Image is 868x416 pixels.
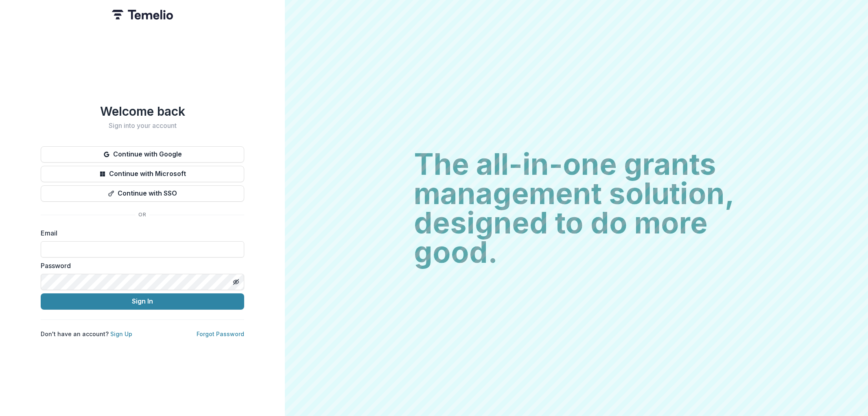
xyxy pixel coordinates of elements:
h1: Welcome back [41,104,244,119]
img: Temelio [112,10,173,20]
button: Continue with SSO [41,185,244,202]
p: Don't have an account? [41,330,132,338]
a: Sign Up [110,330,132,337]
button: Continue with Google [41,146,244,163]
button: Sign In [41,293,244,310]
button: Toggle password visibility [230,275,243,288]
button: Continue with Microsoft [41,166,244,182]
label: Email [41,228,239,238]
h2: Sign into your account [41,122,244,130]
label: Password [41,261,239,271]
a: Forgot Password [197,330,244,337]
